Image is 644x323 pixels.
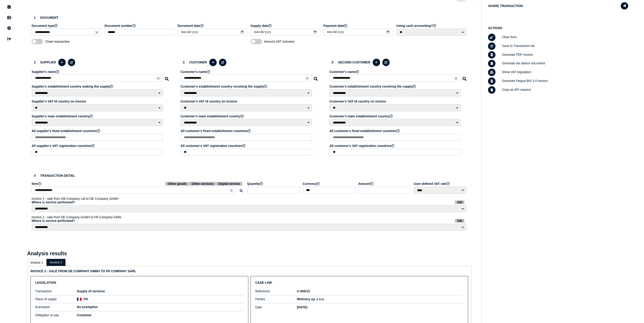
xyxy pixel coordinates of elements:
[32,219,467,223] label: Where is service performed?
[181,85,313,88] label: Customer's establishment country receiving the supply
[45,40,93,43] span: Chain transaction
[4,23,14,33] button: Manage settings
[77,297,81,301] img: fr.png
[35,305,77,309] label: Exemption
[455,219,464,223] span: GB
[68,59,75,66] button: Edit selected supplier in the database
[229,188,234,193] i: Close
[189,182,216,186] span: Other services
[488,60,495,67] button: Generate tax advice document
[32,172,467,179] h3: Transaction detail
[35,313,77,317] label: Obligation to pay
[27,168,472,238] section: Define the item, and answer additional questions
[177,24,248,28] label: Document date
[84,297,88,301] h5: FR
[264,40,312,43] span: Amount VAT inclusive
[181,59,187,65] div: 3
[501,68,628,77] div: Show VAT legislation
[32,24,102,39] app-field: Select a document type
[181,129,313,133] label: All customer's fixed establishment countries
[32,129,164,133] label: All supplier's fixed establishment countries
[488,42,495,50] button: Save transaction
[32,70,164,74] label: Supplier's name
[455,200,464,204] span: GB
[330,144,462,148] label: All customer's VAT registration countries
[488,51,495,59] button: Generate pdf
[32,24,102,28] label: Document type
[4,13,14,22] button: Data manager
[330,59,336,65] div: 3'
[32,144,164,148] label: All supplier's VAT registration countries
[32,14,467,21] h3: Document
[255,289,297,293] label: Reference
[32,58,169,67] h3: Supplier
[181,144,313,148] label: All customer's VAT registration countries
[330,70,462,74] label: Customer's name
[35,281,244,284] h3: Legislation
[181,114,313,118] label: Customer's main establishment country
[297,289,463,293] h5: C‑605/12
[77,289,244,293] h5: Supply of services
[32,114,164,118] label: Supplier's main establishment country
[501,77,628,86] div: Generate Peppol BIS 3.0 invoice
[463,76,467,79] i: Search a customer in the database
[330,85,462,88] label: Customer's establishment country receiving the supply
[305,76,310,81] i: Close
[297,297,463,301] h5: Welmory sp. z o.o.
[105,24,175,28] label: Document number
[237,187,245,195] button: Search for an item by HS code or use natural language description
[209,59,217,66] button: Add a new customer to the database
[488,69,495,76] button: Show VAT legislation
[32,59,38,65] div: 2
[35,289,77,293] label: Transaction
[255,281,464,284] h3: Case law
[58,59,66,66] button: Add a new supplier to the database
[330,100,462,103] label: Customer's VAT Id country on invoice
[32,200,467,204] label: Where is service performed?
[488,4,523,8] h1: Share transaction
[382,59,390,66] button: Edit selected thirdpary in the database
[32,172,38,179] div: 4
[77,305,244,309] h5: No exemption
[32,14,38,21] div: 1
[501,59,628,68] div: Generate tax advice document
[488,34,495,41] button: Clear form data from invoice panel
[181,100,313,103] label: Customer's VAT Id country on invoice
[46,259,65,266] li: Invoice 2
[30,269,248,273] h3: Invoice 2 - sale from DE Company GmbH to FR Company SARL
[181,58,318,67] h3: Customer
[32,182,245,186] label: Item
[4,2,14,12] button: Tasks
[314,76,318,79] i: Search for a dummy customer
[303,182,356,186] label: Currency
[27,251,67,257] h2: Analysis results
[373,59,380,66] button: Add a new thirdpary to the database
[330,58,467,67] h3: second customer
[35,297,77,301] label: Place of supply
[94,30,99,35] i: Close
[501,86,628,94] div: Copy as API request
[330,114,462,118] label: Customer's main establishment country
[27,53,174,163] section: Define the seller
[165,76,169,79] i: Search for a dummy seller
[621,2,628,10] button: Share transaction
[297,305,463,309] h5: [DATE]
[216,182,242,186] span: Digital service
[32,85,164,88] label: Supplier's establishment country making the supply
[165,182,189,186] span: Other goods
[247,182,300,186] label: Quantity
[77,313,244,317] h5: Customer
[501,42,628,51] div: Save to Transaction list
[255,305,297,309] label: Date
[27,259,46,266] li: Invoice 1
[251,24,321,28] label: Supply date
[4,34,14,44] button: Sign out
[488,26,628,30] h1: Actions
[32,100,164,103] label: Supplier's VAT Id country on invoice
[181,70,313,74] label: Customer's name
[330,129,462,133] label: All customer's fixed establishment countries
[32,215,122,219] span: Invoice 2 - sale from DE Company GmbH to FR Company SARL
[7,18,11,18] i: Data manager
[255,297,297,301] label: Parties
[323,24,394,28] label: Payment date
